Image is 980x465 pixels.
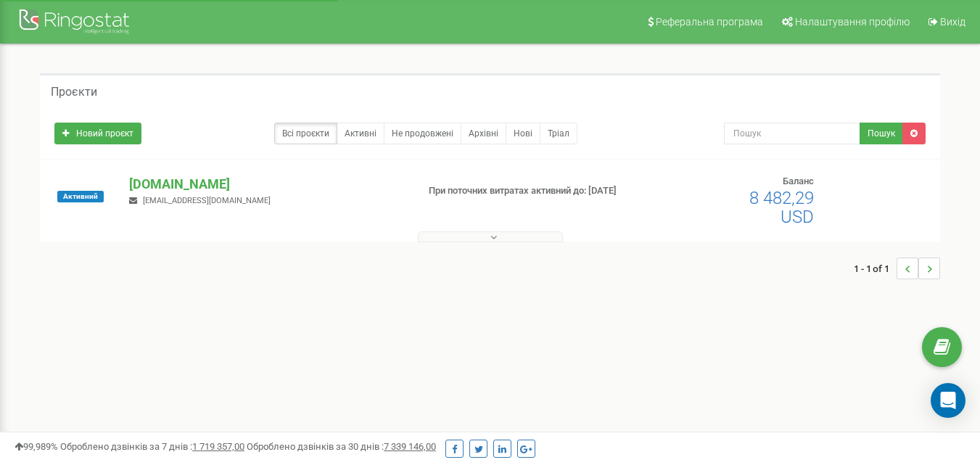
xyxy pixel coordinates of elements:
span: Активний [57,191,104,202]
span: 99,989% [15,441,58,452]
span: Баланс [783,176,814,186]
a: Архівні [461,123,506,144]
span: [EMAIL_ADDRESS][DOMAIN_NAME] [143,196,271,205]
u: 1 719 357,00 [192,441,244,452]
span: Оброблено дзвінків за 30 днів : [247,441,436,452]
u: 7 339 146,00 [384,441,436,452]
span: Оброблено дзвінків за 7 днів : [60,441,244,452]
nav: ... [854,243,940,294]
p: [DOMAIN_NAME] [129,175,405,194]
div: Open Intercom Messenger [931,383,965,418]
a: Тріал [540,123,577,144]
a: Нові [506,123,540,144]
h5: Проєкти [51,86,97,99]
span: Налаштування профілю [795,16,910,28]
button: Пошук [860,123,903,144]
span: 8 482,29 USD [749,188,814,227]
a: Новий проєкт [54,123,141,144]
input: Пошук [724,123,860,144]
p: При поточних витратах активний до: [DATE] [429,184,630,198]
span: Вихід [940,16,965,28]
a: Активні [337,123,384,144]
a: Всі проєкти [274,123,337,144]
a: Не продовжені [384,123,461,144]
span: 1 - 1 of 1 [854,258,897,279]
span: Реферальна програма [656,16,763,28]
